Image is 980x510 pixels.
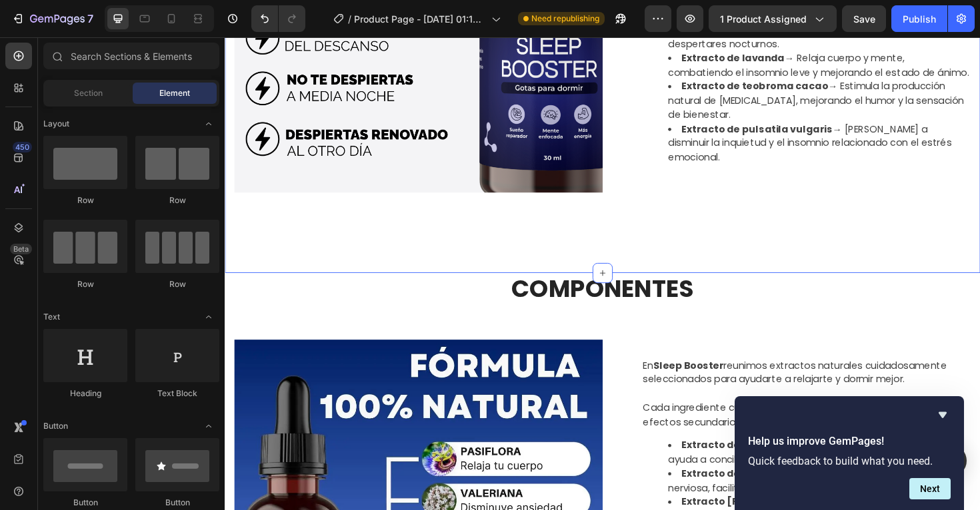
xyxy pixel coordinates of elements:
[853,13,875,25] span: Save
[135,194,219,206] div: Row
[531,13,599,25] span: Need republishing
[43,420,68,432] span: Button
[469,45,789,90] li: → Estimula la producción natural de [MEDICAL_DATA], mejorando el humor y la sensación de bienestar.
[43,311,60,323] span: Text
[10,250,790,283] h2: COMPONENTES
[469,90,789,135] li: → [PERSON_NAME] a disminuir la inquietud y el insomnio relacionado con el estrés emocional.
[483,425,597,439] strong: Extracto de pasiflora
[483,485,620,499] strong: Extracto [PERSON_NAME]
[198,306,219,328] span: Toggle open
[469,455,789,485] li: → Disminuye la ansiedad y la tensión nerviosa, facilitando un descanso reparador.
[748,433,951,449] h2: Help us improve GemPages!
[483,45,639,59] strong: Extracto de teobroma cacao
[43,118,69,130] span: Layout
[354,12,486,26] span: Product Page - [DATE] 01:18:02
[709,5,837,32] button: 1 product assigned
[5,5,99,32] button: 7
[891,5,947,32] button: Publish
[469,15,789,45] li: → Relaja cuerpo y mente, combatiendo el insomnio leve y mejorando el estado de ánimo.
[443,340,789,370] p: En reunimos extractos naturales cuidadosamente seleccionados para ayudarte a relajarte y dormir m...
[842,5,886,32] button: Save
[43,194,127,206] div: Row
[909,478,951,499] button: Next question
[43,497,127,509] div: Button
[43,278,127,290] div: Row
[748,407,951,499] div: Help us improve GemPages!
[74,87,103,99] span: Section
[348,12,351,26] span: /
[483,15,593,29] strong: Extracto de lavanda
[43,387,127,399] div: Heading
[43,43,219,69] input: Search Sections & Elements
[720,12,807,26] span: 1 product assigned
[159,87,190,99] span: Element
[10,244,32,254] div: Beta
[198,113,219,134] span: Toggle open
[935,407,951,423] button: Hide survey
[135,387,219,399] div: Text Block
[198,415,219,437] span: Toggle open
[748,455,951,467] p: Quick feedback to build what you need.
[443,370,789,415] p: Cada ingrediente cumple un rol clave, sin químicos agresivos ni efectos secundarios:
[453,340,528,354] strong: Sleep Booster
[903,12,936,26] div: Publish
[225,37,980,510] iframe: Design area
[251,5,305,32] div: Undo/Redo
[13,142,32,152] div: 450
[469,425,789,455] li: → Favorece la relajación profunda y ayuda a conciliar el sueño de forma natural.
[87,11,93,27] p: 7
[483,455,599,469] strong: Extracto de valeriana
[135,278,219,290] div: Row
[135,497,219,509] div: Button
[483,90,643,104] strong: Extracto de pulsatila vulgaris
